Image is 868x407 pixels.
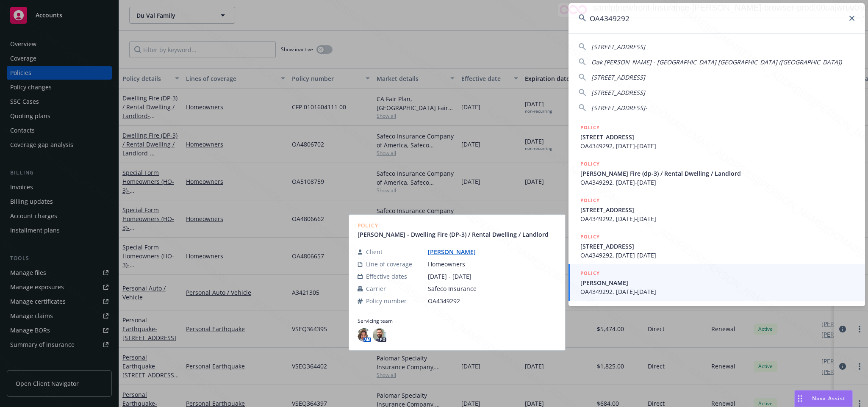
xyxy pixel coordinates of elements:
[580,278,855,287] span: [PERSON_NAME]
[591,104,647,112] span: [STREET_ADDRESS]-
[580,205,855,214] span: [STREET_ADDRESS]
[580,169,855,178] span: [PERSON_NAME] Fire (dp-3) / Rental Dwelling / Landlord
[580,269,600,277] h5: POLICY
[580,233,600,241] h5: POLICY
[795,390,805,407] div: Drag to move
[591,43,645,51] span: [STREET_ADDRESS]
[580,160,600,168] h5: POLICY
[580,242,855,251] span: [STREET_ADDRESS]
[568,191,865,228] a: POLICY[STREET_ADDRESS]OA4349292, [DATE]-[DATE]
[591,89,645,97] span: [STREET_ADDRESS]
[580,196,600,205] h5: POLICY
[812,395,846,402] span: Nova Assist
[568,119,865,155] a: POLICY[STREET_ADDRESS]OA4349292, [DATE]-[DATE]
[591,58,842,66] span: Oak [PERSON_NAME] - [GEOGRAPHIC_DATA] [GEOGRAPHIC_DATA] ([GEOGRAPHIC_DATA])
[580,178,855,187] span: OA4349292, [DATE]-[DATE]
[580,251,855,260] span: OA4349292, [DATE]-[DATE]
[794,390,853,407] button: Nova Assist
[580,133,855,141] span: [STREET_ADDRESS]
[568,155,865,191] a: POLICY[PERSON_NAME] Fire (dp-3) / Rental Dwelling / LandlordOA4349292, [DATE]-[DATE]
[580,141,855,150] span: OA4349292, [DATE]-[DATE]
[580,214,855,223] span: OA4349292, [DATE]-[DATE]
[580,123,600,132] h5: POLICY
[568,264,865,301] a: POLICY[PERSON_NAME]OA4349292, [DATE]-[DATE]
[568,228,865,264] a: POLICY[STREET_ADDRESS]OA4349292, [DATE]-[DATE]
[580,287,855,296] span: OA4349292, [DATE]-[DATE]
[591,73,645,81] span: [STREET_ADDRESS]
[568,3,865,33] input: Search...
